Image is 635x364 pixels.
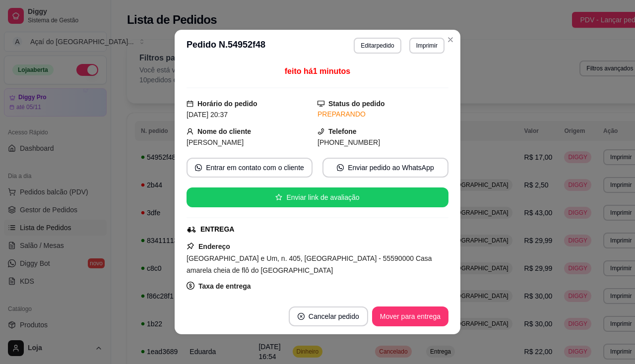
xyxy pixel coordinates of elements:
button: Imprimir [409,38,444,54]
span: phone [317,128,324,135]
span: [PHONE_NUMBER] [317,138,380,146]
strong: Status do pedido [328,100,385,108]
span: feito há 1 minutos [285,67,350,75]
button: Editarpedido [354,38,401,54]
span: star [275,194,282,201]
button: whats-appEntrar em contato com o cliente [187,158,313,178]
span: [DATE] 20:37 [187,111,228,119]
strong: Endereço [198,243,230,250]
button: Mover para entrega [372,306,448,326]
span: dollar [187,282,194,290]
strong: Telefone [328,127,357,135]
span: user [187,128,193,135]
strong: Horário do pedido [197,100,257,108]
button: close-circleCancelar pedido [289,306,368,326]
span: close-circle [298,313,305,320]
div: ENTREGA [200,224,234,235]
span: [GEOGRAPHIC_DATA] e Um, n. 405, [GEOGRAPHIC_DATA] - 55590000 Casa amarela cheia de flô do [GEOGRA... [187,254,432,274]
span: desktop [317,100,324,107]
span: whats-app [337,164,344,171]
h3: Pedido N. 54952f48 [187,38,265,54]
span: whats-app [195,164,202,171]
span: calendar [187,100,193,107]
span: [PERSON_NAME] [187,138,244,146]
span: pushpin [187,242,194,250]
strong: Taxa de entrega [198,282,251,290]
div: PREPARANDO [317,109,448,120]
button: whats-appEnviar pedido ao WhatsApp [322,158,448,178]
strong: Nome do cliente [197,127,251,135]
span: R$ 0,00 [187,294,211,302]
button: starEnviar link de avaliação [187,187,448,207]
button: Close [443,32,458,48]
